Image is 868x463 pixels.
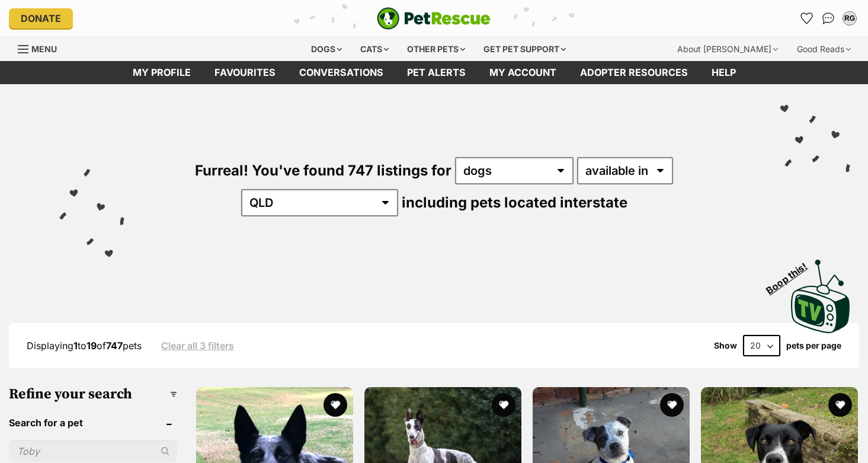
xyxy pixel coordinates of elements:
[568,61,700,84] a: Adopter resources
[9,386,177,403] h3: Refine your search
[819,9,838,28] a: Conversations
[195,162,451,179] span: Furreal! You've found 747 listings for
[9,8,73,28] a: Donate
[399,37,473,61] div: Other pets
[492,393,515,417] button: favourite
[822,12,835,24] img: chat-41dd97257d64d25036548639549fe6c8038ab92f7586957e7f3b1b290dea8141.svg
[475,37,574,61] div: Get pet support
[791,260,850,333] img: PetRescue TV logo
[377,7,491,30] img: logo-e224e6f780fb5917bec1dbf3a21bbac754714ae5b6737aabdf751b685950b380.svg
[840,9,859,28] button: My account
[402,194,627,211] span: including pets located interstate
[121,61,203,84] a: My profile
[324,393,347,417] button: favourite
[764,253,819,296] span: Boop this!
[203,61,287,84] a: Favourites
[287,61,395,84] a: conversations
[478,61,568,84] a: My account
[377,7,491,30] a: PetRescue
[797,9,859,28] ul: Account quick links
[660,393,684,417] button: favourite
[791,249,850,336] a: Boop this!
[797,9,816,28] a: Favourites
[27,340,142,352] span: Displaying to of pets
[73,340,78,352] strong: 1
[714,341,737,350] span: Show
[669,37,786,61] div: About [PERSON_NAME]
[828,393,852,417] button: favourite
[352,37,397,61] div: Cats
[9,440,177,462] input: Toby
[700,61,748,84] a: Help
[395,61,478,84] a: Pet alerts
[87,340,97,352] strong: 19
[789,37,859,61] div: Good Reads
[31,44,57,54] span: Menu
[303,37,350,61] div: Dogs
[9,417,177,428] header: Search for a pet
[786,341,841,350] label: pets per page
[18,37,65,59] a: Menu
[106,340,123,352] strong: 747
[844,12,856,24] div: RG
[161,340,234,351] a: Clear all 3 filters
